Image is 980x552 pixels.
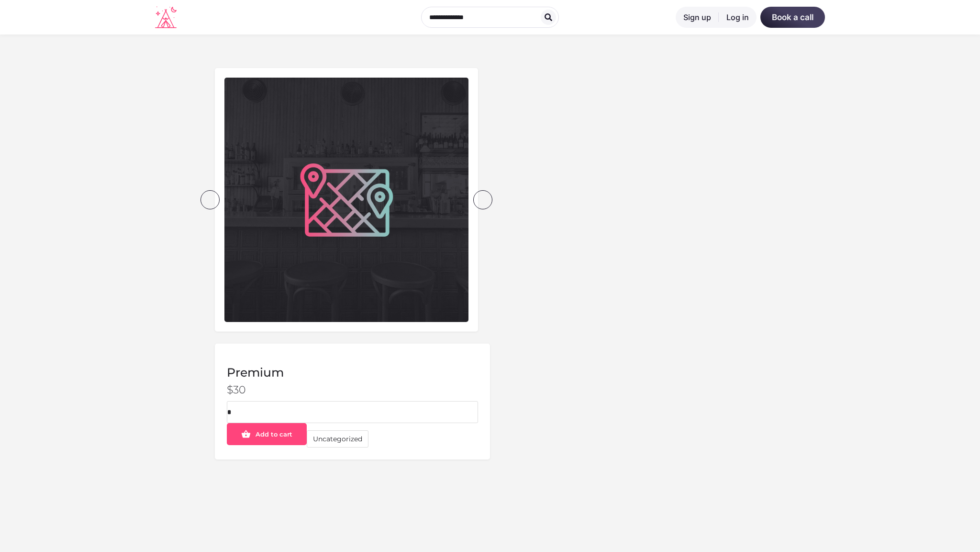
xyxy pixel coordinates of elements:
bdi: 30 [227,383,245,396]
a: Book a call [760,7,825,28]
span: Category: [307,430,478,448]
h1: Premium [227,365,478,380]
a: Uncategorized [307,430,368,448]
a: Log in [719,7,757,28]
div: next [473,190,492,209]
span: $ [227,383,233,396]
img: Untitled-2-3.jpg [224,78,468,322]
div: prev [200,190,220,209]
a: Sign up [676,7,719,28]
button: Add to cart [227,423,307,445]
